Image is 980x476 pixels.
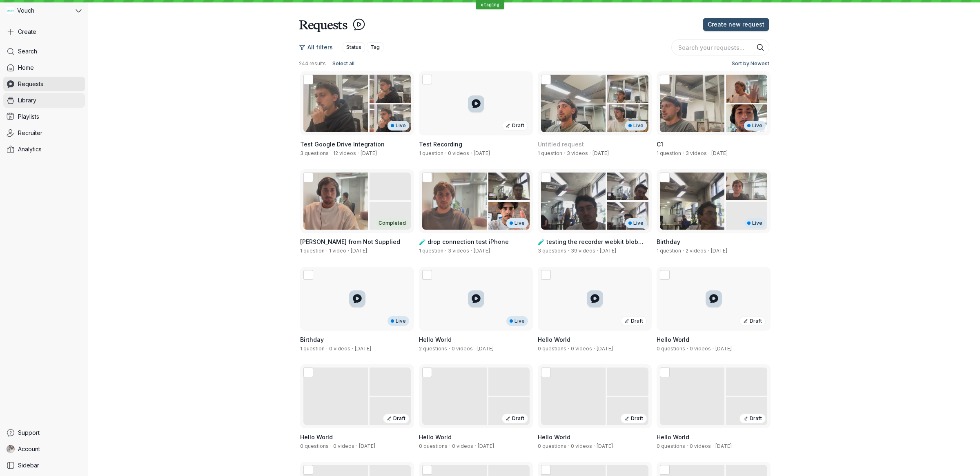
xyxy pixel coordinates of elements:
[657,248,681,254] span: 1 question
[443,150,448,157] span: ·
[597,443,613,449] span: Created by Jay Almaraz
[3,3,85,18] button: Vouch avatarVouch
[703,18,769,31] button: Create new request
[448,150,469,156] span: 0 videos
[588,150,592,157] span: ·
[732,60,769,68] span: Sort by: Newest
[3,93,85,108] a: Library
[419,150,443,156] span: 1 question
[333,443,354,449] span: 0 videos
[592,443,597,449] span: ·
[657,238,680,245] span: Birthday
[3,458,85,473] a: Sidebar
[538,434,570,441] span: Hello World
[538,345,566,352] span: 0 questions
[474,150,490,156] span: Created by Gary Zurnamer
[595,248,600,254] span: ·
[3,442,85,456] a: Gary Zurnamer avatarAccount
[690,443,711,449] span: 0 videos
[592,150,609,156] span: Created by Gary Zurnamer
[681,248,686,254] span: ·
[419,238,509,245] span: 🧪 drop connection test iPhone
[452,345,473,352] span: 0 videos
[478,443,494,449] span: Created by Jay Almaraz
[419,443,448,449] span: 0 questions
[419,248,443,254] span: 1 question
[567,150,588,156] span: 3 videos
[474,248,490,254] span: Created by Jay Almaraz
[597,345,613,352] span: Created by Jay Almaraz
[681,150,686,157] span: ·
[329,150,333,157] span: ·
[7,445,15,453] img: Gary Zurnamer avatar
[538,443,566,449] span: 0 questions
[600,248,616,254] span: Created by Jay Almaraz
[686,248,706,254] span: 2 videos
[715,443,732,449] span: Created by Jay Almaraz
[711,345,715,352] span: ·
[685,443,690,449] span: ·
[3,3,74,18] div: Vouch
[299,41,338,54] button: All filters
[333,150,356,156] span: 12 videos
[477,345,494,352] span: Created by Gary Zurnamer
[355,345,371,352] span: Created by Gary Zurnamer
[3,60,85,75] a: Home
[419,434,452,441] span: Hello World
[18,461,39,469] span: Sidebar
[7,7,14,14] img: Vouch avatar
[443,248,448,254] span: ·
[307,43,333,51] span: All filters
[711,248,727,254] span: Created by Gary Zurnamer
[300,345,325,352] span: 1 question
[300,141,385,148] span: Test Google Drive Integration
[448,443,452,449] span: ·
[3,77,85,91] a: Requests
[18,129,42,137] span: Recruiter
[756,43,764,51] button: Search
[351,248,367,254] span: Created by Gary Zurnamer
[299,16,347,33] h1: Requests
[300,336,324,343] span: Birthday
[538,248,566,254] span: 3 questions
[325,248,329,254] span: ·
[300,248,325,254] span: 1 question
[3,126,85,140] a: Recruiter
[18,445,40,453] span: Account
[329,248,346,254] span: 1 video
[325,345,329,352] span: ·
[707,150,711,157] span: ·
[354,443,359,449] span: ·
[299,60,326,67] span: 244 results
[419,336,452,343] span: Hello World
[566,345,571,352] span: ·
[538,336,570,343] span: Hello World
[18,64,34,72] span: Home
[419,345,447,352] span: 2 questions
[359,443,375,449] span: Created by Jay Almaraz
[708,20,764,29] span: Create new request
[715,345,732,352] span: Created by Jay Almaraz
[346,248,351,254] span: ·
[18,28,36,36] span: Create
[300,434,333,441] span: Hello World
[657,345,685,352] span: 0 questions
[711,150,728,156] span: Created by Gary Zurnamer
[538,141,584,148] span: Untitled request
[657,443,685,449] span: 0 questions
[469,150,474,157] span: ·
[452,443,473,449] span: 0 videos
[711,443,715,449] span: ·
[329,59,358,69] button: Select all
[571,443,592,449] span: 0 videos
[566,248,571,254] span: ·
[18,145,42,153] span: Analytics
[671,39,769,55] input: Search your requests...
[657,150,681,156] span: 1 question
[3,142,85,157] a: Analytics
[657,434,689,441] span: Hello World
[571,248,595,254] span: 39 videos
[3,24,85,39] button: Create
[473,443,478,449] span: ·
[562,150,567,157] span: ·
